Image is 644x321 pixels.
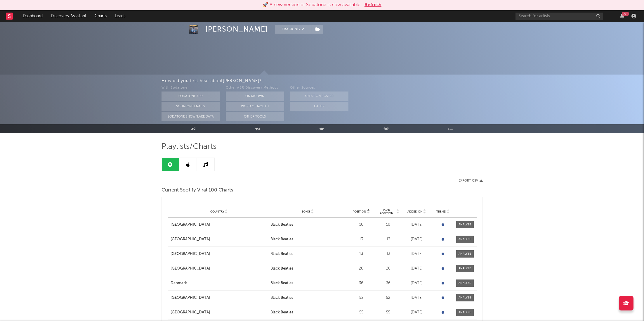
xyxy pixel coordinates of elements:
[275,25,312,34] button: Tracking
[622,12,629,16] div: 99 +
[402,222,431,228] div: [DATE]
[348,237,374,242] div: 13
[19,10,47,22] a: Dashboard
[459,179,483,182] button: Export CSV
[270,310,293,315] div: Black Beatles
[270,237,345,242] a: Black Beatles
[226,92,284,101] button: On My Own
[348,222,374,228] div: 10
[171,251,210,257] div: [GEOGRAPHIC_DATA]
[402,266,431,272] div: [DATE]
[270,251,345,257] a: Black Beatles
[364,1,381,8] button: Refresh
[353,210,366,213] span: Position
[402,295,431,301] div: [DATE]
[270,222,293,228] div: Black Beatles
[171,310,268,315] a: [GEOGRAPHIC_DATA]
[226,102,284,111] button: Word Of Mouth
[377,310,399,315] div: 55
[171,280,187,286] div: Denmark
[270,310,345,315] a: Black Beatles
[270,251,293,257] div: Black Beatles
[270,280,293,286] div: Black Beatles
[171,237,210,242] div: [GEOGRAPHIC_DATA]
[162,187,233,194] span: Current Spotify Viral 100 Charts
[377,237,399,242] div: 13
[290,102,348,111] button: Other
[290,92,348,101] button: Artist on Roster
[377,295,399,301] div: 52
[162,143,216,150] span: Playlists/Charts
[377,251,399,257] div: 13
[377,266,399,272] div: 20
[402,251,431,257] div: [DATE]
[348,280,374,286] div: 36
[205,25,268,34] div: [PERSON_NAME]
[270,266,293,272] div: Black Beatles
[620,14,624,18] button: 99+
[171,222,268,228] a: [GEOGRAPHIC_DATA]
[515,13,603,20] input: Search for artists
[348,251,374,257] div: 13
[270,295,293,301] div: Black Beatles
[171,280,268,286] a: Denmark
[47,10,91,22] a: Discovery Assistant
[210,210,224,213] span: Country
[162,84,220,92] div: With Sodatone
[171,310,210,315] div: [GEOGRAPHIC_DATA]
[377,280,399,286] div: 36
[111,10,129,22] a: Leads
[348,310,374,315] div: 55
[162,102,220,111] button: Sodatone Emails
[402,310,431,315] div: [DATE]
[226,112,284,121] button: Other Tools
[91,10,111,22] a: Charts
[171,237,268,242] a: [GEOGRAPHIC_DATA]
[171,251,268,257] a: [GEOGRAPHIC_DATA]
[436,210,446,213] span: Trend
[226,84,284,92] div: Other A&R Discovery Methods
[162,92,220,101] button: Sodatone App
[270,222,345,228] a: Black Beatles
[377,222,399,228] div: 10
[377,208,396,215] span: Peak Position
[270,280,345,286] a: Black Beatles
[348,266,374,272] div: 20
[402,237,431,242] div: [DATE]
[171,222,210,228] div: [GEOGRAPHIC_DATA]
[171,266,210,272] div: [GEOGRAPHIC_DATA]
[407,210,423,213] span: Added On
[171,295,210,301] div: [GEOGRAPHIC_DATA]
[171,266,268,272] a: [GEOGRAPHIC_DATA]
[270,266,345,272] a: Black Beatles
[263,1,362,8] div: 🚀 A new version of Sodatone is now available.
[270,237,293,242] div: Black Beatles
[290,84,348,92] div: Other Sources
[162,112,220,121] button: Sodatone Snowflake Data
[302,210,310,213] span: Song
[402,280,431,286] div: [DATE]
[348,295,374,301] div: 52
[270,295,345,301] a: Black Beatles
[171,295,268,301] a: [GEOGRAPHIC_DATA]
